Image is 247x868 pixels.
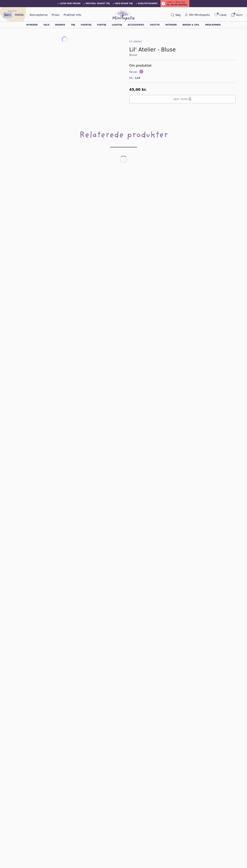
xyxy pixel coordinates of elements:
span: Lukket, vi åbner igen [167,1,185,3]
a: Lil' Atelier [129,40,142,43]
a: Priser [50,12,61,18]
span: tor. 09.30 ([DATE]) [167,3,187,6]
span: Farver: [129,70,138,74]
a: Koncepterne [28,12,49,18]
span: 45,00 kr. [129,87,147,92]
a: Sale [44,24,50,26]
button: 0Kurv [229,12,244,18]
span: Altid fair priser [60,3,80,5]
span: Likes [220,13,227,17]
a: Bøger & spil [183,24,200,26]
span: 0 [216,12,219,15]
a: Mit Minitopolis [183,12,211,18]
a: Nyheder [26,24,38,26]
span: Ikke-ryger tøj [115,3,133,5]
a: Legetøj [112,24,122,26]
a: Bluse [129,53,236,57]
span: 116 [135,76,140,80]
a: Børn [3,12,12,18]
span: Kvalitetssikret [138,3,158,5]
h1: Lil' Atelier - Bluse [129,46,236,53]
a: MAMA [13,12,25,18]
button: Læg i kurv [129,95,236,103]
a: Overtøj [81,24,91,26]
h2: Relaterede produkter [6,129,241,153]
a: 0Likes [212,12,228,18]
a: Praktisk info [62,12,82,18]
span: Mit Minitopolis [189,13,210,17]
a: Udstyr [150,24,160,26]
span: Neutral vasket tøj [86,3,110,5]
a: Medlemmer [205,24,221,26]
span: 0 [233,12,236,15]
a: Interiør [165,24,177,26]
a: Fodtøj [97,24,106,26]
span: Kurv [236,13,243,17]
a: Tøj [71,24,75,26]
button: Søg [169,12,182,18]
h5: Om produktet [129,63,236,68]
span: Søg [175,13,181,17]
a: Brands [55,24,65,26]
span: Læg i kurv [173,97,188,101]
span: Str.: [129,76,134,80]
a: Accessories [128,24,144,26]
img: Minitopolis logo [113,9,134,21]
